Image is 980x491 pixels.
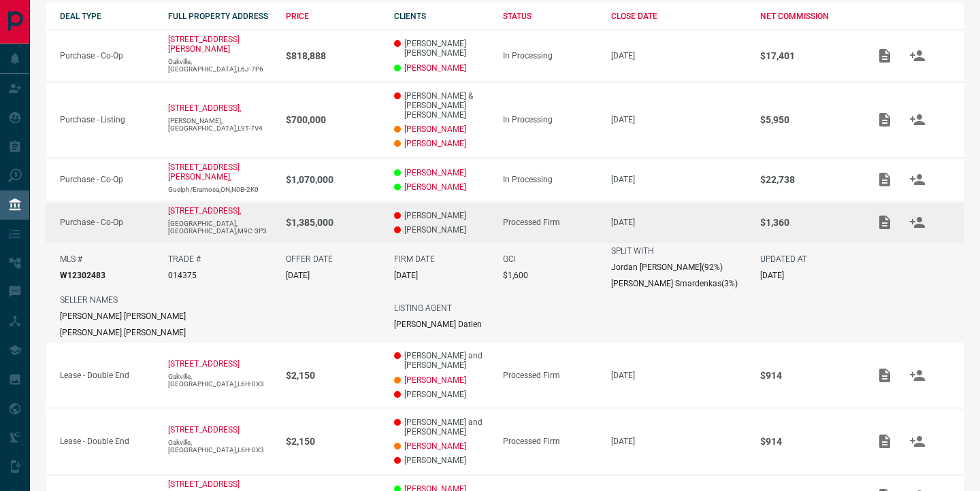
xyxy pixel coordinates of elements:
a: [STREET_ADDRESS] [168,425,240,435]
a: [PERSON_NAME] [404,168,466,177]
a: [PERSON_NAME] [404,441,466,451]
p: [PERSON_NAME] [394,211,489,220]
p: SPLIT WITH [611,246,654,256]
p: Guelph/Eramosa,ON,N0B-2K0 [168,186,272,193]
p: [DATE] [611,51,747,61]
span: Add / View Documents [868,218,901,227]
div: CLOSE DATE [611,12,747,21]
p: Purchase - Co-Op [60,175,154,184]
p: Lease - Double End [60,437,154,446]
p: [PERSON_NAME] & [PERSON_NAME] [PERSON_NAME] [394,91,489,120]
p: LISTING AGENT [394,303,452,313]
p: TRADE # [168,254,201,264]
p: FIRM DATE [394,254,435,264]
p: [DATE] [611,218,747,227]
span: Match Clients [901,370,934,379]
span: Match Clients [901,174,934,184]
p: [PERSON_NAME],[GEOGRAPHIC_DATA],L9T-7V4 [168,117,272,132]
p: Oakville,[GEOGRAPHIC_DATA],L6J-7P6 [168,58,272,73]
p: [PERSON_NAME] and [PERSON_NAME] [394,351,489,370]
p: $700,000 [286,114,380,125]
p: Purchase - Listing [60,115,154,124]
p: [DATE] [394,271,418,280]
p: $1,070,000 [286,174,380,185]
div: In Processing [503,115,598,124]
a: [PERSON_NAME] [404,124,466,134]
p: [PERSON_NAME] [PERSON_NAME] [394,39,489,58]
div: In Processing [503,51,598,61]
span: Match Clients [901,436,934,445]
p: Lease - Double End [60,371,154,380]
a: [STREET_ADDRESS], [168,206,241,216]
a: [PERSON_NAME] [404,182,466,192]
div: DEAL TYPE [60,12,154,21]
a: [STREET_ADDRESS] [168,479,240,489]
p: [PERSON_NAME] [394,225,489,235]
span: Add / View Documents [868,436,901,445]
span: Match Clients [901,50,934,60]
p: [GEOGRAPHIC_DATA],[GEOGRAPHIC_DATA],M9C-3P3 [168,220,272,235]
p: Jordan [PERSON_NAME] ( 92 %) [611,263,723,272]
p: [DATE] [611,115,747,124]
div: Processed Firm [503,437,598,446]
p: $1,360 [760,217,855,228]
p: [DATE] [760,271,784,280]
div: Processed Firm [503,218,598,227]
span: Match Clients [901,114,934,124]
div: NET COMMISSION [760,12,855,21]
p: $2,150 [286,370,380,381]
div: FULL PROPERTY ADDRESS [168,12,272,21]
a: [STREET_ADDRESS] [168,359,240,369]
div: PRICE [286,12,380,21]
p: UPDATED AT [760,254,807,264]
p: [PERSON_NAME] and [PERSON_NAME] [394,418,489,437]
p: Purchase - Co-Op [60,51,154,61]
p: SELLER NAMES [60,295,118,305]
p: [DATE] [611,437,747,446]
a: [PERSON_NAME] [404,139,466,148]
p: [PERSON_NAME] [394,456,489,465]
p: $5,950 [760,114,855,125]
div: Processed Firm [503,371,598,380]
p: MLS # [60,254,82,264]
p: [DATE] [286,271,310,280]
a: [STREET_ADDRESS][PERSON_NAME] [168,35,240,54]
span: Add / View Documents [868,174,901,184]
p: $914 [760,436,855,447]
p: $17,401 [760,50,855,61]
p: [DATE] [611,175,747,184]
a: [STREET_ADDRESS][PERSON_NAME], [168,163,240,182]
span: Add / View Documents [868,370,901,379]
p: Oakville,[GEOGRAPHIC_DATA],L6H-0X3 [168,373,272,388]
p: $1,600 [503,271,528,280]
div: STATUS [503,12,598,21]
p: [PERSON_NAME] [PERSON_NAME] [60,328,186,337]
p: [PERSON_NAME] Datlen [394,320,482,329]
p: W12302483 [60,271,105,280]
p: [PERSON_NAME] Smardenkas ( 3 %) [611,279,738,288]
span: Match Clients [901,218,934,227]
p: Oakville,[GEOGRAPHIC_DATA],L6H-0X3 [168,439,272,454]
a: [PERSON_NAME] [404,63,466,73]
div: CLIENTS [394,12,489,21]
a: [STREET_ADDRESS], [168,103,241,113]
p: $2,150 [286,436,380,447]
p: [PERSON_NAME] [PERSON_NAME] [60,311,186,321]
div: In Processing [503,175,598,184]
p: $22,738 [760,174,855,185]
span: Add / View Documents [868,114,901,124]
p: [PERSON_NAME] [394,390,489,399]
p: Purchase - Co-Op [60,218,154,227]
p: $1,385,000 [286,217,380,228]
a: [PERSON_NAME] [404,375,466,385]
p: GCI [503,254,516,264]
p: [DATE] [611,371,747,380]
p: $818,888 [286,50,380,61]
